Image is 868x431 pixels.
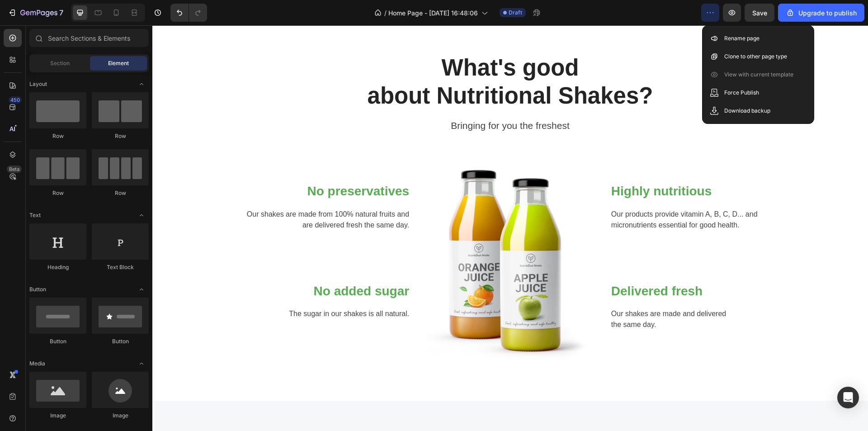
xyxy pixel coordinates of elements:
p: Our products provide vitamin A, B, C, D... and micronutrients essential for good health. [459,184,628,205]
div: Button [92,337,149,346]
button: Save [745,4,774,22]
div: Row [29,132,86,140]
span: Section [50,59,70,67]
span: Layout [29,80,47,88]
span: Toggle open [134,77,149,91]
p: Our shakes are made and delivered the same day. [459,283,628,305]
p: Highly nutritious [459,158,628,174]
button: Upgrade to publish [778,4,864,22]
iframe: Design area [152,25,868,431]
p: Delivered fresh [459,258,628,274]
div: Row [92,189,149,197]
span: Toggle open [134,208,149,223]
button: 7 [4,4,67,22]
p: View with current template [724,70,793,79]
span: Draft [509,9,522,17]
span: Button [29,285,46,294]
div: Row [29,189,86,197]
div: Open Intercom Messenger [837,387,859,408]
span: Home Page - [DATE] 16:48:06 [388,8,478,18]
img: Alt Image [274,133,441,343]
div: Undo/Redo [170,4,207,22]
span: Toggle open [134,356,149,371]
span: Media [29,360,45,368]
span: / [384,8,387,18]
p: Force Publish [724,88,759,97]
p: Download backup [724,106,770,115]
div: Image [29,412,86,420]
div: Button [29,337,86,346]
div: 450 [9,96,22,104]
div: Heading [29,263,86,271]
p: Rename page [724,34,759,43]
div: Image [92,412,149,420]
div: Upgrade to publish [786,8,857,18]
div: Text Block [92,263,149,271]
input: Search Sections & Elements [29,29,149,47]
span: Text [29,211,41,219]
p: 7 [59,7,63,18]
div: Row [92,132,149,140]
p: Clone to other page type [724,52,787,61]
span: Toggle open [134,282,149,297]
span: Element [108,59,129,67]
span: Save [752,9,767,17]
div: Beta [7,166,22,173]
